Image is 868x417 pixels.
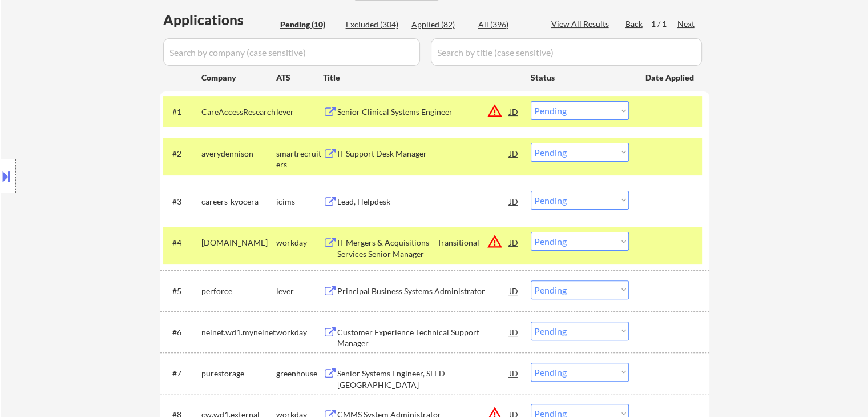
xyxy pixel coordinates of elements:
div: #6 [172,327,192,338]
div: averydennison [201,148,276,159]
div: JD [508,280,520,301]
div: nelnet.wd1.mynelnet [201,327,276,338]
div: careers-kyocera [201,196,276,207]
div: Principal Business Systems Administrator [337,286,510,297]
div: ATS [276,72,323,83]
div: CareAccessResearch [201,106,276,118]
input: Search by company (case sensitive) [163,38,420,66]
div: Company [201,72,276,83]
div: Senior Systems Engineer, SLED-[GEOGRAPHIC_DATA] [337,368,510,390]
button: warning_amber [487,103,503,119]
div: View All Results [551,18,612,30]
div: JD [508,363,520,383]
div: Next [677,18,696,30]
button: warning_amber [487,234,503,250]
div: #5 [172,286,192,297]
div: Status [531,67,629,87]
div: icims [276,196,323,207]
div: Excluded (304) [346,19,403,30]
div: Title [323,72,520,83]
div: [DOMAIN_NAME] [201,237,276,248]
div: JD [508,143,520,163]
div: Senior Clinical Systems Engineer [337,106,510,118]
div: JD [508,322,520,342]
div: #7 [172,368,192,379]
div: JD [508,101,520,122]
div: lever [276,106,323,118]
div: 1 / 1 [651,18,677,30]
div: Pending (10) [280,19,337,30]
div: JD [508,232,520,252]
div: All (396) [478,19,535,30]
div: workday [276,237,323,248]
div: greenhouse [276,368,323,379]
div: smartrecruiters [276,148,323,170]
div: Back [625,18,644,30]
div: Lead, Helpdesk [337,196,510,207]
div: Customer Experience Technical Support Manager [337,327,510,349]
div: Applied (82) [411,19,469,30]
div: Applications [163,13,276,27]
div: IT Mergers & Acquisitions – Transitional Services Senior Manager [337,237,510,259]
div: IT Support Desk Manager [337,148,510,159]
input: Search by title (case sensitive) [431,38,702,66]
div: JD [508,191,520,211]
div: purestorage [201,368,276,379]
div: workday [276,327,323,338]
div: Date Applied [645,72,696,83]
div: lever [276,286,323,297]
div: perforce [201,286,276,297]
